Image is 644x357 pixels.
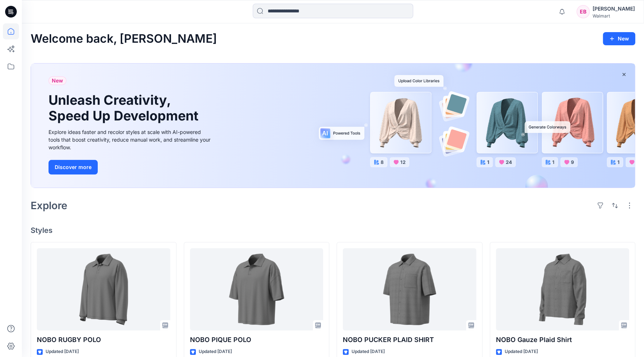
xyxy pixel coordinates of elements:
[190,248,323,331] a: NOBO PIQUE POLO
[49,160,98,174] button: Discover more
[603,32,635,45] button: New
[49,128,213,151] div: Explore ideas faster and recolor styles at scale with AI-powered tools that boost creativity, red...
[199,348,232,356] p: Updated [DATE]
[343,335,476,345] p: NOBO PUCKER PLAID SHIRT
[496,335,629,345] p: NOBO Gauze Plaid Shirt
[190,335,323,345] p: NOBO PIQUE POLO
[49,92,202,124] h1: Unleash Creativity, Speed Up Development
[52,76,63,85] span: New
[37,335,170,345] p: NOBO RUGBY POLO
[577,5,590,18] div: EB
[37,248,170,331] a: NOBO RUGBY POLO
[49,160,213,174] a: Discover more
[46,348,79,356] p: Updated [DATE]
[31,200,67,211] h2: Explore
[505,348,538,356] p: Updated [DATE]
[31,226,635,235] h4: Styles
[352,348,385,356] p: Updated [DATE]
[496,248,629,331] a: NOBO Gauze Plaid Shirt
[343,248,476,331] a: NOBO PUCKER PLAID SHIRT
[593,4,635,13] div: [PERSON_NAME]
[31,32,217,46] h2: Welcome back, [PERSON_NAME]
[593,13,635,19] div: Walmart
